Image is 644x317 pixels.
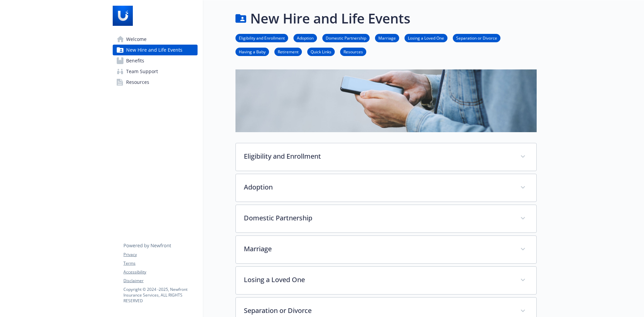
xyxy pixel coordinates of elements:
a: Separation or Divorce [453,35,500,41]
div: Losing a Loved One [236,267,536,294]
p: Adoption [244,182,512,192]
p: Copyright © 2024 - 2025 , Newfront Insurance Services, ALL RIGHTS RESERVED [123,286,197,304]
span: New Hire and Life Events [126,45,182,55]
p: Marriage [244,244,512,254]
a: Benefits [113,55,198,66]
span: Team Support [126,66,158,77]
p: Eligibility and Enrollment [244,151,512,161]
a: Privacy [123,252,197,258]
a: Resources [340,48,366,55]
h1: New Hire and Life Events [250,8,410,29]
a: Having a Baby [235,48,269,55]
img: new hire page banner [235,69,537,132]
a: Marriage [375,35,399,41]
div: Domestic Partnership [236,205,536,232]
a: Quick Links [307,48,335,55]
a: Domestic Partnership [322,35,370,41]
a: Accessibility [123,269,197,275]
span: Benefits [126,55,144,66]
a: Losing a Loved One [405,35,447,41]
p: Losing a Loved One [244,275,512,285]
a: Adoption [293,35,317,41]
a: Retirement [274,48,302,55]
div: Eligibility and Enrollment [236,143,536,171]
div: Adoption [236,174,536,202]
a: Disclaimer [123,278,197,284]
p: Separation or Divorce [244,306,512,316]
div: Marriage [236,236,536,263]
span: Welcome [126,34,147,45]
a: Eligibility and Enrollment [235,35,288,41]
a: New Hire and Life Events [113,45,198,55]
a: Team Support [113,66,198,77]
a: Welcome [113,34,198,45]
a: Resources [113,77,198,88]
a: Terms [123,260,197,266]
span: Resources [126,77,149,88]
p: Domestic Partnership [244,213,512,223]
